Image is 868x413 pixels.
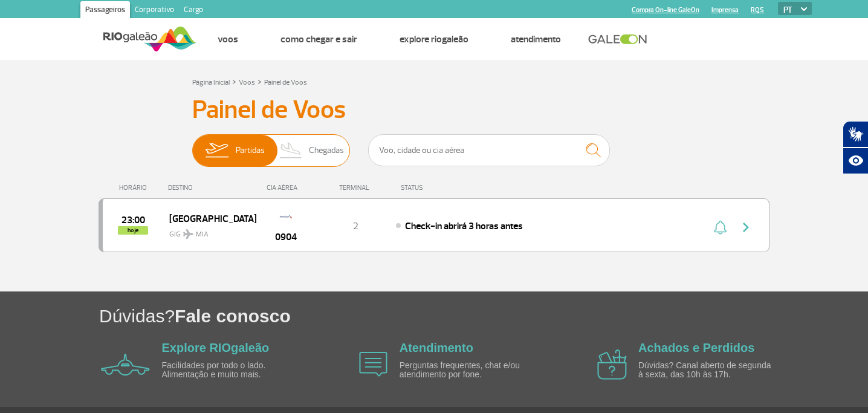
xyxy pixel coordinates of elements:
[309,135,344,166] span: Chegadas
[843,121,868,174] div: Plugin de acessibilidade da Hand Talk.
[400,341,473,354] a: Atendimento
[239,78,255,87] a: Voos
[368,134,610,166] input: Voo, cidade ou cia aérea
[739,220,753,235] img: seta-direita-painel-voo.svg
[192,78,230,87] a: Página Inicial
[275,230,297,244] span: 0904
[638,361,777,380] p: Dúvidas? Canal aberto de segunda à sexta, das 10h às 17h.
[169,223,247,240] span: GIG
[751,6,764,14] a: RQS
[162,361,301,380] p: Facilidades por todo o lado. Alimentação e muito mais.
[256,184,316,192] div: CIA AÉREA
[273,135,309,166] img: slider-desembarque
[236,135,265,166] span: Partidas
[179,1,208,21] a: Cargo
[597,350,627,380] img: airplane icon
[121,216,145,224] span: 2025-08-26 23:00:00
[843,121,868,148] button: Abrir tradutor de língua de sinais.
[400,33,468,45] a: Explore RIOgaleão
[257,74,262,88] a: >
[169,210,247,226] span: [GEOGRAPHIC_DATA]
[711,6,739,14] a: Imprensa
[99,304,868,328] h1: Dúvidas?
[638,341,754,354] a: Achados e Perdidos
[162,341,270,354] a: Explore RIOgaleão
[198,135,236,166] img: slider-embarque
[400,361,539,380] p: Perguntas frequentes, chat e/ou atendimento por fone.
[511,33,561,45] a: Atendimento
[405,220,523,232] span: Check-in abrirá 3 horas antes
[632,6,699,14] a: Compra On-line GaleOn
[353,220,358,232] span: 2
[196,229,209,240] span: MIA
[280,33,357,45] a: Como chegar e sair
[102,184,168,192] div: HORÁRIO
[232,74,236,88] a: >
[192,95,676,125] h3: Painel de Voos
[843,148,868,174] button: Abrir recursos assistivos.
[101,354,150,376] img: airplane icon
[130,1,179,21] a: Corporativo
[714,220,727,235] img: sino-painel-voo.svg
[175,306,291,326] span: Fale conosco
[264,78,307,87] a: Painel de Voos
[118,226,148,235] span: hoje
[359,352,387,377] img: airplane icon
[395,184,493,192] div: STATUS
[218,33,238,45] a: Voos
[168,184,256,192] div: DESTINO
[316,184,395,192] div: TERMINAL
[80,1,130,21] a: Passageiros
[183,229,193,239] img: destiny_airplane.svg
